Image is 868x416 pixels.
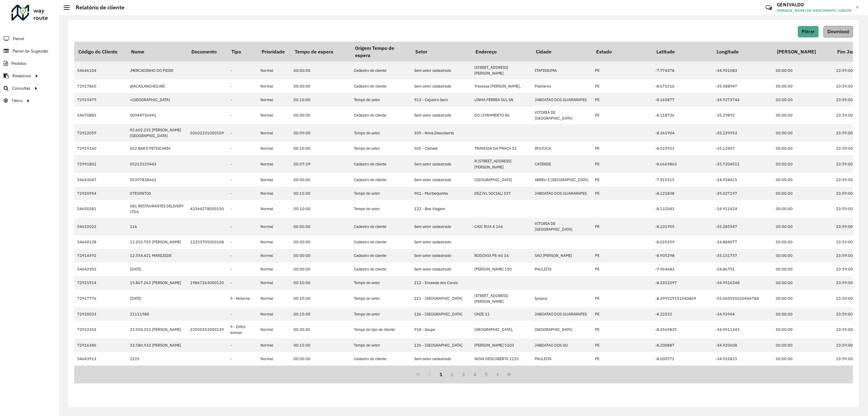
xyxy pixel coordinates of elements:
td: PE [592,173,652,187]
td: -34.920608 [712,338,773,352]
button: 2 [446,369,458,380]
td: 00:10:00 [291,93,351,107]
button: 5 [481,369,492,380]
td: 00:00:00 [291,79,351,93]
td: -8.515923 [652,142,712,155]
td: 72921914 [74,276,127,290]
td: ,MERCADINHO DO PEIXE [127,62,187,79]
td: -8.101955 [652,218,712,235]
th: [PERSON_NAME] [773,42,833,62]
td: PE [592,218,652,235]
th: Latitude [652,42,712,62]
td: 00:09:00 [291,124,351,142]
td: 00:00:00 [773,235,833,249]
th: Documento [187,42,227,62]
td: 72917776 [74,290,127,307]
td: RODOVIA PE-60 14 [471,249,532,263]
td: -8.3569825 [652,321,712,338]
td: 081 RESTAURANTES DELIVERY LTDA [127,200,187,218]
td: 00:00:00 [291,107,351,124]
td: 07EVENTOS [127,187,187,200]
td: Normal [257,263,291,276]
td: Sem setor cadastrado [411,263,471,276]
td: PE [592,249,652,263]
td: -35.588947 [712,79,773,93]
td: Tempo do setor [351,307,411,321]
td: 00:00:00 [291,263,351,276]
th: Setor [411,42,471,62]
td: 00:00:00 [773,79,833,93]
span: [PERSON_NAME] DO NASCIMENTO JUNIOR [777,8,851,13]
td: PE [592,107,652,124]
td: DEZ (VL SOCIAL) 337 [471,187,532,200]
button: Filtrar [798,26,819,37]
td: 00:00:00 [773,155,833,173]
td: 54650381 [74,200,127,218]
td: CAIC RUA 4 166 [471,218,532,235]
td: CATENDE [532,155,592,173]
td: - [227,62,257,79]
td: 00:00:00 [773,62,833,79]
td: [PERSON_NAME] 5103 [471,338,532,352]
td: JABOATAO DOS GUARARAPES [532,93,592,107]
td: 19867263000120 [187,276,227,290]
td: @ACAILANCHES.WD [127,79,187,93]
td: -34.884077 [712,235,773,249]
td: Normal [257,338,291,352]
td: -8.671516 [652,79,712,93]
td: - [227,352,257,366]
td: 00:15:00 [291,338,351,352]
td: +[GEOGRAPHIC_DATA] [127,93,187,107]
td: 22050353000139 [187,321,227,338]
td: Sem setor cadastrado [411,107,471,124]
td: - [227,249,257,263]
td: LINHA FERREA SUL SN [471,93,532,107]
td: Cadastro do cliente [351,235,411,249]
td: 72991801 [74,155,127,173]
td: Sem setor cadastrado [411,62,471,79]
td: - [227,93,257,107]
button: Download [823,26,853,37]
td: 22.050.353 [PERSON_NAME] [127,321,187,338]
td: [STREET_ADDRESS][PERSON_NAME] [471,290,532,307]
th: Prioridade [257,42,291,62]
td: -8.160877 [652,93,712,107]
td: Tempo do setor [351,200,411,218]
td: [GEOGRAPHIC_DATA] [532,321,592,338]
td: 72920954 [74,187,127,200]
span: Pedidos [11,60,27,67]
td: -8.905298 [652,249,712,263]
td: -8.6669863 [652,155,712,173]
td: ABREU E [GEOGRAPHIC_DATA] [532,173,592,187]
td: Normal [257,200,291,218]
td: Tempo do setor [351,290,411,307]
td: -35.29892 [712,107,773,124]
td: 2225 [127,352,187,366]
td: Normal [257,218,291,235]
td: 00:00:00 [773,276,833,290]
td: 00:00:00 [773,290,833,307]
td: 00:00:00 [773,124,833,142]
td: 72919479 [74,93,127,107]
td: -34.928415 [712,173,773,187]
td: PE [592,290,652,307]
td: Ipojuca [532,290,592,307]
td: -35.060935020446784 [712,290,773,307]
td: Normal [257,124,291,142]
td: Tempo do setor [351,187,411,200]
td: SAO [PERSON_NAME] [532,249,592,263]
span: Painel [13,36,24,42]
span: Tático [11,98,23,104]
td: - [227,307,257,321]
td: 913 - Cajueiro Seco [411,93,471,107]
td: 305 - Nova Descoberta [411,124,471,142]
td: - [227,263,257,276]
td: Sem setor cadastrado [411,173,471,187]
td: 126 - [GEOGRAPHIC_DATA] [411,307,471,321]
td: Palmares [532,79,592,93]
th: Cidade [532,42,592,62]
td: Normal [257,62,291,79]
td: 72919160 [74,142,127,155]
button: 3 [458,369,469,380]
td: PE [592,187,652,200]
